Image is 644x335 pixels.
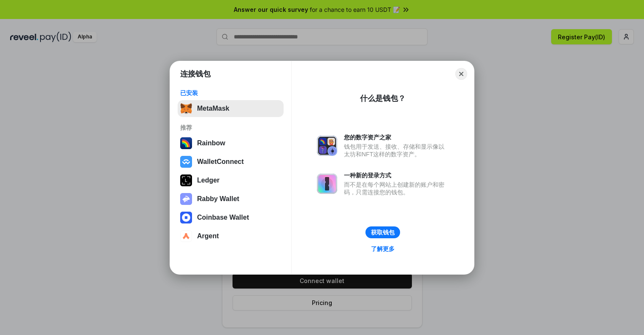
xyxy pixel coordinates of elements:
button: Rainbow [178,135,284,152]
div: 了解更多 [371,245,395,253]
div: 而不是在每个网站上创建新的账户和密码，只需连接您的钱包。 [344,181,449,196]
img: svg+xml,%3Csvg%20fill%3D%22none%22%20height%3D%2233%22%20viewBox%3D%220%200%2035%2033%22%20width%... [180,103,192,114]
div: Argent [197,232,219,240]
div: Rainbow [197,139,225,147]
img: svg+xml,%3Csvg%20xmlns%3D%22http%3A%2F%2Fwww.w3.org%2F2000%2Fsvg%22%20fill%3D%22none%22%20viewBox... [317,136,337,156]
div: 获取钱包 [371,229,395,236]
div: 什么是钱包？ [360,93,406,103]
div: 一种新的登录方式 [344,172,449,179]
img: svg+xml,%3Csvg%20width%3D%2228%22%20height%3D%2228%22%20viewBox%3D%220%200%2028%2028%22%20fill%3D... [180,156,192,168]
button: Rabby Wallet [178,191,284,207]
img: svg+xml,%3Csvg%20width%3D%2228%22%20height%3D%2228%22%20viewBox%3D%220%200%2028%2028%22%20fill%3D... [180,230,192,242]
button: Ledger [178,172,284,189]
button: 获取钱包 [365,226,400,238]
img: svg+xml,%3Csvg%20xmlns%3D%22http%3A%2F%2Fwww.w3.org%2F2000%2Fsvg%22%20fill%3D%22none%22%20viewBox... [317,174,337,194]
div: Rabby Wallet [197,195,239,203]
div: Ledger [197,177,219,184]
div: Coinbase Wallet [197,214,249,221]
img: svg+xml,%3Csvg%20xmlns%3D%22http%3A%2F%2Fwww.w3.org%2F2000%2Fsvg%22%20width%3D%2228%22%20height%3... [180,174,192,186]
button: MetaMask [178,100,284,117]
div: 您的数字资产之家 [344,133,449,141]
div: 已安装 [180,89,281,97]
a: 了解更多 [366,243,400,254]
div: 推荐 [180,124,281,131]
img: svg+xml,%3Csvg%20width%3D%22120%22%20height%3D%22120%22%20viewBox%3D%220%200%20120%20120%22%20fil... [180,137,192,149]
button: Close [455,68,467,80]
button: WalletConnect [178,153,284,170]
img: svg+xml,%3Csvg%20xmlns%3D%22http%3A%2F%2Fwww.w3.org%2F2000%2Fsvg%22%20fill%3D%22none%22%20viewBox... [180,193,192,205]
button: Coinbase Wallet [178,209,284,226]
div: 钱包用于发送、接收、存储和显示像以太坊和NFT这样的数字资产。 [344,143,449,158]
button: Argent [178,228,284,245]
img: svg+xml,%3Csvg%20width%3D%2228%22%20height%3D%2228%22%20viewBox%3D%220%200%2028%2028%22%20fill%3D... [180,212,192,223]
div: WalletConnect [197,158,244,166]
h1: 连接钱包 [180,69,211,79]
div: MetaMask [197,105,229,112]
